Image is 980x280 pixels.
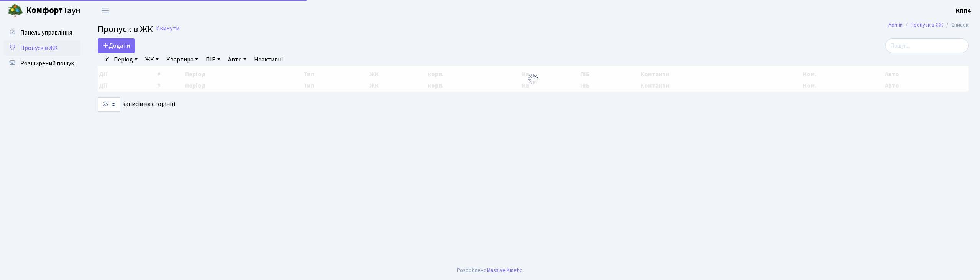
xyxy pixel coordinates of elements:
button: Переключити навігацію [96,4,115,17]
input: Пошук... [885,38,969,53]
select: записів на сторінці [98,97,120,112]
a: ПІБ [203,53,223,66]
span: Додати [103,41,130,50]
a: Admin [888,21,903,29]
div: Розроблено . [457,266,524,275]
a: Квартира [163,53,201,66]
a: Період [111,53,141,66]
img: logo.png [8,3,23,18]
span: Розширений пошук [20,59,74,68]
a: Авто [225,53,250,66]
img: Обробка... [527,73,539,85]
a: Розширений пошук [4,56,80,71]
label: записів на сторінці [98,97,175,112]
span: Пропуск в ЖК [98,23,153,36]
a: Massive Kinetic [487,266,522,274]
a: Пропуск в ЖК [911,21,943,29]
span: Пропуск в ЖК [20,44,58,52]
a: Панель управління [4,25,80,40]
a: Додати [98,38,135,53]
a: Неактивні [251,53,286,66]
nav: breadcrumb [877,17,980,33]
li: Список [943,21,969,29]
span: Таун [26,4,80,17]
a: Скинути [156,25,179,32]
a: Пропуск в ЖК [4,40,80,56]
a: ЖК [142,53,162,66]
b: Комфорт [26,4,63,17]
a: КПП4 [956,6,971,15]
span: Панель управління [20,28,72,37]
b: КПП4 [956,7,971,15]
